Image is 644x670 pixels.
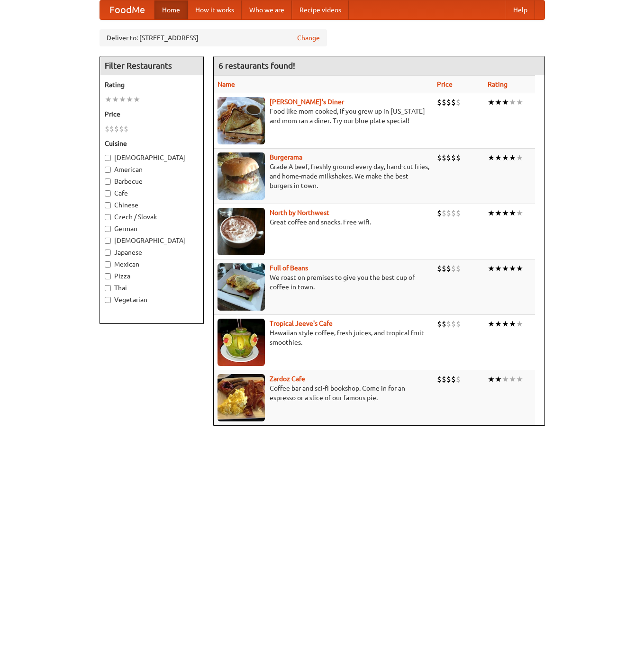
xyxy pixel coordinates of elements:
[502,374,509,384] li: ★
[446,319,451,329] li: $
[442,97,446,107] li: $
[218,319,265,366] img: jeeves.jpg
[105,155,111,161] input: [DEMOGRAPHIC_DATA]
[502,263,509,274] li: ★
[502,152,509,163] li: ★
[105,94,112,105] li: ★
[516,263,523,274] li: ★
[105,283,199,293] label: Thai
[188,0,242,19] a: How it works
[105,259,199,269] label: Mexican
[495,374,502,384] li: ★
[270,375,305,383] a: Zardoz Cafe
[297,33,320,43] a: Change
[446,152,451,163] li: $
[502,208,509,218] li: ★
[154,0,188,19] a: Home
[442,374,446,384] li: $
[495,263,502,274] li: ★
[105,271,199,281] label: Pizza
[105,248,199,257] label: Japanese
[495,319,502,329] li: ★
[437,97,442,107] li: $
[270,153,302,161] b: Burgerama
[105,153,199,162] label: [DEMOGRAPHIC_DATA]
[100,29,327,46] div: Deliver to: [STREET_ADDRESS]
[437,152,442,163] li: $
[270,209,329,216] b: North by Northwest
[105,165,199,174] label: American
[446,97,451,107] li: $
[242,0,292,19] a: Who we are
[105,202,111,208] input: Chinese
[451,97,456,107] li: $
[495,97,502,107] li: ★
[218,162,429,190] p: Grade A beef, freshly ground every day, hand-cut fries, and home-made milkshakes. We make the bes...
[105,109,199,119] h5: Price
[105,297,111,303] input: Vegetarian
[218,384,429,402] p: Coffee bar and sci-fi bookshop. Come in for an espresso or a slice of our famous pie.
[509,97,516,107] li: ★
[119,94,126,105] li: ★
[488,80,508,88] a: Rating
[456,374,461,384] li: $
[456,319,461,329] li: $
[516,97,523,107] li: ★
[509,374,516,384] li: ★
[516,152,523,163] li: ★
[437,374,442,384] li: $
[442,152,446,163] li: $
[109,124,114,134] li: $
[105,224,199,233] label: German
[100,0,154,19] a: FoodMe
[218,61,295,70] ng-pluralize: 6 restaurants found!
[105,214,111,220] input: Czech / Slovak
[488,374,495,384] li: ★
[495,208,502,218] li: ★
[218,208,265,255] img: north.jpg
[105,179,111,185] input: Barbecue
[437,80,453,88] a: Price
[218,263,265,311] img: beans.jpg
[442,263,446,274] li: $
[105,238,111,244] input: [DEMOGRAPHIC_DATA]
[105,261,111,268] input: Mexican
[105,226,111,232] input: German
[133,94,140,105] li: ★
[270,264,308,272] a: Full of Beans
[218,273,429,292] p: We roast on premises to give you the best cup of coffee in town.
[105,273,111,279] input: Pizza
[437,319,442,329] li: $
[292,0,349,19] a: Recipe videos
[105,80,199,89] h5: Rating
[437,208,442,218] li: $
[218,374,265,421] img: zardoz.jpg
[100,56,203,75] h4: Filter Restaurants
[126,94,133,105] li: ★
[105,295,199,304] label: Vegetarian
[114,124,119,134] li: $
[502,319,509,329] li: ★
[218,328,429,347] p: Hawaiian style coffee, fresh juices, and tropical fruit smoothies.
[451,263,456,274] li: $
[442,208,446,218] li: $
[218,97,265,144] img: sallys.jpg
[442,319,446,329] li: $
[437,263,442,274] li: $
[509,208,516,218] li: ★
[105,139,199,148] h5: Cuisine
[488,263,495,274] li: ★
[124,124,128,134] li: $
[456,152,461,163] li: $
[488,152,495,163] li: ★
[451,374,456,384] li: $
[105,200,199,210] label: Chinese
[451,152,456,163] li: $
[270,320,333,327] a: Tropical Jeeve's Cafe
[105,212,199,222] label: Czech / Slovak
[506,0,535,19] a: Help
[446,374,451,384] li: $
[270,98,344,106] b: [PERSON_NAME]'s Diner
[119,124,124,134] li: $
